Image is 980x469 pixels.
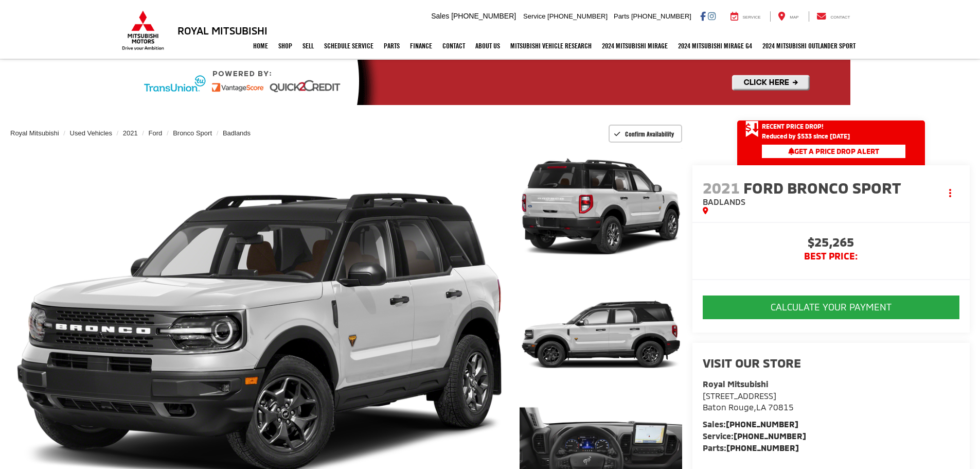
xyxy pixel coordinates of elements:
[737,120,925,133] a: Get Price Drop Alert Recent Price Drop!
[273,33,297,59] a: Shop
[734,431,806,441] a: [PHONE_NUMBER]
[703,379,768,389] strong: Royal Mitsubishi
[743,15,761,20] span: Service
[597,33,673,59] a: 2024 Mitsubishi Mirage
[609,125,682,143] button: Confirm Availability
[319,33,379,59] a: Schedule Service: Opens in a new tab
[703,391,776,401] span: [STREET_ADDRESS]
[703,178,740,197] span: 2021
[120,10,166,50] img: Mitsubishi
[248,33,273,59] a: Home
[941,184,959,202] button: Actions
[520,146,682,268] a: Expand Photo 1
[762,122,824,131] span: Recent Price Drop!
[726,419,798,429] a: [PHONE_NUMBER]
[703,391,794,412] a: [STREET_ADDRESS] Baton Rouge,LA 70815
[770,11,806,22] a: Map
[123,129,138,137] a: 2021
[830,15,850,20] span: Contact
[723,11,769,22] a: Service
[523,12,545,20] span: Service
[625,130,674,138] span: Confirm Availability
[177,25,268,36] h3: Royal Mitsubishi
[703,356,959,370] h2: Visit our Store
[673,33,757,59] a: 2024 Mitsubishi Mirage G4
[437,33,470,59] a: Contact
[614,12,629,20] span: Parts
[703,251,959,262] span: BEST PRICE:
[631,12,691,20] span: [PHONE_NUMBER]
[703,431,806,441] strong: Service:
[518,272,683,397] img: 2021 Ford Bronco Sport Badlands
[223,129,251,137] a: Badlands
[297,33,319,59] a: Sell
[703,296,959,319] button: CALCULATE YOUR PAYMENT
[505,33,597,59] a: Mitsubishi Vehicle Research
[379,33,405,59] a: Parts: Opens in a new tab
[703,197,745,206] span: Badlands
[703,402,794,412] span: ,
[703,236,959,251] span: $25,265
[149,129,163,137] a: Ford
[757,33,861,59] a: 2024 Mitsubishi Outlander SPORT
[70,129,112,137] a: Used Vehicles
[470,33,505,59] a: About Us
[431,12,449,20] span: Sales
[708,12,716,20] a: Instagram: Click to visit our Instagram page
[809,11,858,22] a: Contact
[949,189,951,197] span: dropdown dots
[703,443,799,453] strong: Parts:
[130,60,850,105] img: Quick2Credit
[700,12,706,20] a: Facebook: Click to visit our Facebook page
[405,33,437,59] a: Finance
[790,15,798,20] span: Map
[756,402,766,412] span: LA
[703,419,798,429] strong: Sales:
[726,443,799,453] a: [PHONE_NUMBER]
[745,120,759,138] span: Get Price Drop Alert
[451,12,516,20] span: [PHONE_NUMBER]
[703,402,754,412] span: Baton Rouge
[788,147,879,155] span: Get a Price Drop Alert
[743,178,904,197] span: Ford Bronco Sport
[768,402,794,412] span: 70815
[547,12,608,20] span: [PHONE_NUMBER]
[520,274,682,396] a: Expand Photo 2
[10,129,59,137] a: Royal Mitsubishi
[762,133,905,140] span: Reduced by $533 since [DATE]
[518,145,683,269] img: 2021 Ford Bronco Sport Badlands
[173,129,212,137] a: Bronco Sport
